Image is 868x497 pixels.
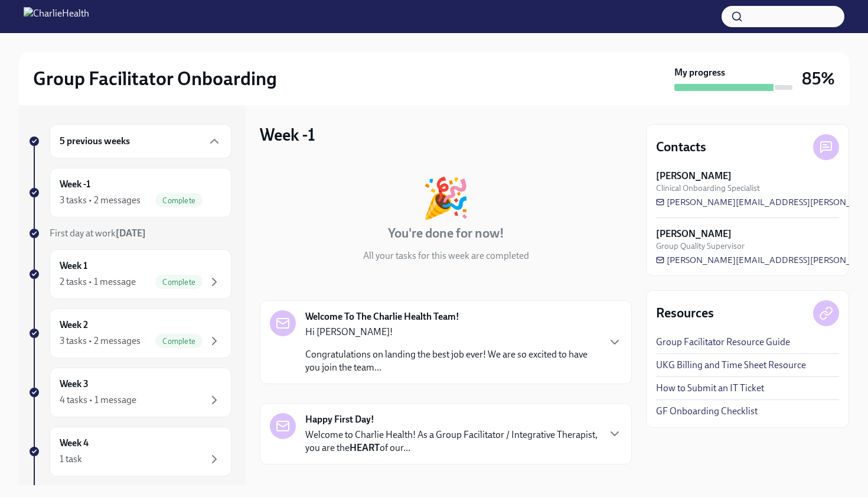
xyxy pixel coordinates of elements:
a: UKG Billing and Time Sheet Resource [656,359,806,372]
h6: Week 4 [60,437,89,450]
p: Welcome to Charlie Health! As a Group Facilitator / Integrative Therapist, you are the of our... [305,428,598,454]
a: How to Submit an IT Ticket [656,382,764,395]
strong: HEART [350,442,380,453]
img: CharlieHealth [24,7,89,26]
div: 3 tasks • 2 messages [60,194,141,207]
span: Complete [155,196,203,205]
h6: Week 2 [60,319,88,332]
span: First day at work [50,228,146,239]
strong: [DATE] [116,228,146,239]
a: Group Facilitator Resource Guide [656,336,790,349]
div: 4 tasks • 1 message [60,394,136,407]
div: 🎉 [422,178,470,217]
span: Complete [155,337,203,346]
strong: Happy First Day! [305,413,374,426]
h6: Week -1 [60,178,90,191]
div: 1 task [60,453,82,466]
p: Congratulations on landing the best job ever! We are so excited to have you join the team... [305,348,598,374]
h3: 85% [802,68,835,89]
a: Week 23 tasks • 2 messagesComplete [28,308,231,358]
h3: Week -1 [260,124,315,145]
strong: My progress [674,66,725,79]
h4: Resources [656,304,714,322]
p: Hi [PERSON_NAME]! [305,326,598,339]
a: Week 12 tasks • 1 messageComplete [28,249,231,299]
a: First day at work[DATE] [28,227,231,240]
span: Clinical Onboarding Specialist [656,183,760,194]
h6: 5 previous weeks [60,135,130,148]
p: All your tasks for this week are completed [363,249,529,262]
strong: Welcome To The Charlie Health Team! [305,310,459,323]
h6: Week 1 [60,259,87,272]
a: Week -13 tasks • 2 messagesComplete [28,168,231,217]
h4: You're done for now! [388,225,504,242]
strong: [PERSON_NAME] [656,228,732,241]
div: 2 tasks • 1 message [60,275,136,288]
h2: Group Facilitator Onboarding [33,67,277,90]
a: GF Onboarding Checklist [656,405,758,418]
h6: Week 3 [60,378,89,391]
span: Group Quality Supervisor [656,241,745,252]
h4: Contacts [656,138,706,156]
a: Week 34 tasks • 1 message [28,368,231,417]
span: Complete [155,278,203,287]
div: 5 previous weeks [50,124,231,158]
a: Week 41 task [28,427,231,476]
div: 3 tasks • 2 messages [60,334,141,347]
strong: [PERSON_NAME] [656,170,732,183]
